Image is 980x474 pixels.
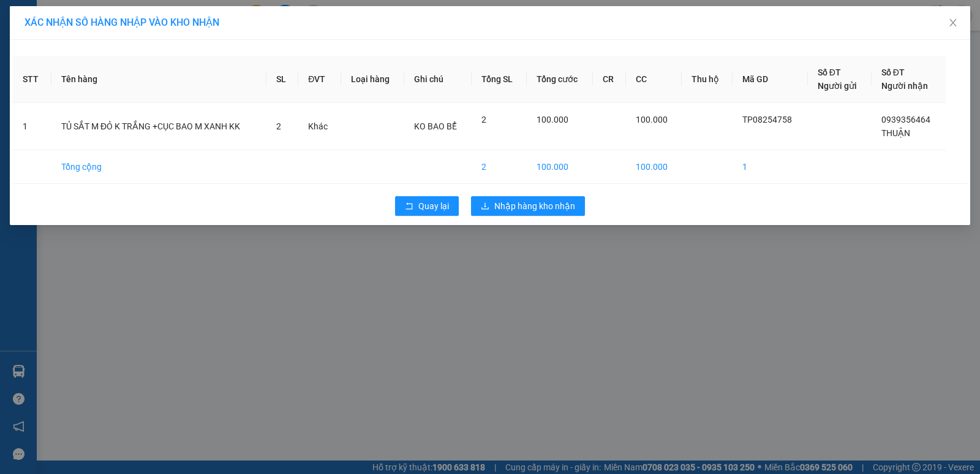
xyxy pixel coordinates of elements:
span: 100.000 [636,115,668,124]
th: CR [593,56,626,103]
td: 2 [472,150,527,184]
td: Tổng cộng [51,150,266,184]
span: VP Cầu Kè - [25,24,96,36]
th: Thu hộ [682,56,733,103]
td: 1 [733,150,808,184]
p: GỬI: [5,24,179,36]
th: Mã GD [733,56,808,103]
td: 100.000 [527,150,592,184]
td: 1 [13,103,51,150]
td: Khác [298,103,341,150]
span: Số ĐT [881,67,905,77]
span: 0939356464 [881,115,930,124]
th: Loại hàng [341,56,404,103]
button: rollbackQuay lại [395,196,459,216]
span: 100.000 [537,115,568,124]
span: Quay lại [418,199,449,213]
th: Ghi chú [404,56,472,103]
strong: BIÊN NHẬN GỬI HÀNG [41,7,142,18]
span: Số ĐT [818,67,841,77]
th: SL [266,56,298,103]
th: Tên hàng [51,56,266,103]
th: CC [626,56,682,103]
span: GIAO: [5,80,29,91]
span: 2 [481,115,486,124]
span: rollback [405,202,413,212]
p: NHẬN: [5,41,179,64]
span: 2 [276,121,281,131]
span: KO BAO BỂ [414,121,457,131]
th: Tổng SL [472,56,527,103]
span: Người gửi [818,81,857,91]
th: Tổng cước [527,56,592,103]
span: download [481,202,489,212]
button: downloadNhập hàng kho nhận [471,196,585,216]
span: THUẬN [881,128,910,138]
span: 0936339715 - [5,66,86,78]
span: CHA [77,24,96,36]
td: TỦ SẮT M ĐỎ K TRẮNG +CỤC BAO M XANH KK [51,103,266,150]
button: Close [936,6,970,40]
th: STT [13,56,51,103]
th: ĐVT [298,56,341,103]
td: 100.000 [626,150,682,184]
span: XÁC NHẬN SỐ HÀNG NHẬP VÀO KHO NHẬN [24,17,219,28]
span: Người nhận [881,81,928,91]
span: TP08254758 [742,115,792,124]
span: VP [PERSON_NAME] ([GEOGRAPHIC_DATA]) [5,41,123,64]
span: close [948,18,958,28]
span: Nhập hàng kho nhận [494,199,575,213]
span: TÂM [66,66,86,78]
